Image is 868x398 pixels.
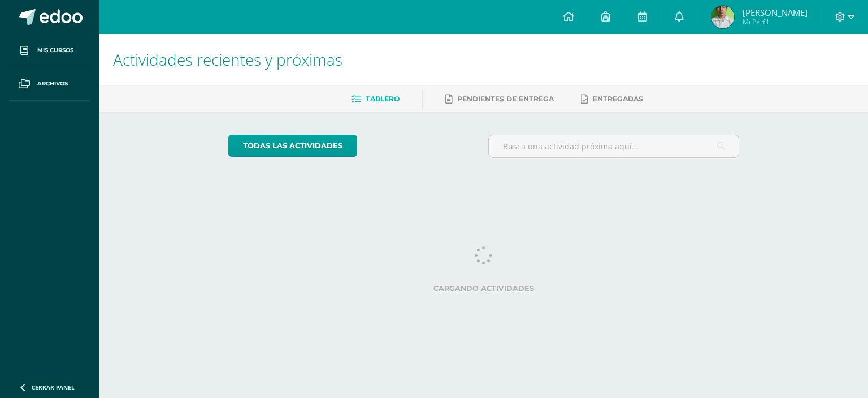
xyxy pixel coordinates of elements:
span: Archivos [37,79,68,88]
a: Entregadas [581,90,643,108]
span: Tablero [366,95,400,103]
a: todas las Actividades [228,135,357,157]
a: Mis cursos [9,34,90,67]
input: Busca una actividad próxima aquí... [489,135,739,157]
span: Mi Perfil [743,17,808,27]
label: Cargando actividades [228,284,740,293]
img: a3f0373f65c04d81c4c46fb3f1d6c33d.png [711,6,734,28]
a: Tablero [351,90,400,108]
span: Actividades recientes y próximas [113,49,342,70]
a: Pendientes de entrega [445,90,554,108]
span: Entregadas [593,95,643,103]
span: Mis cursos [37,46,73,55]
span: Cerrar panel [32,383,75,391]
span: [PERSON_NAME] [743,7,808,18]
span: Pendientes de entrega [457,95,554,103]
a: Archivos [9,67,90,101]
